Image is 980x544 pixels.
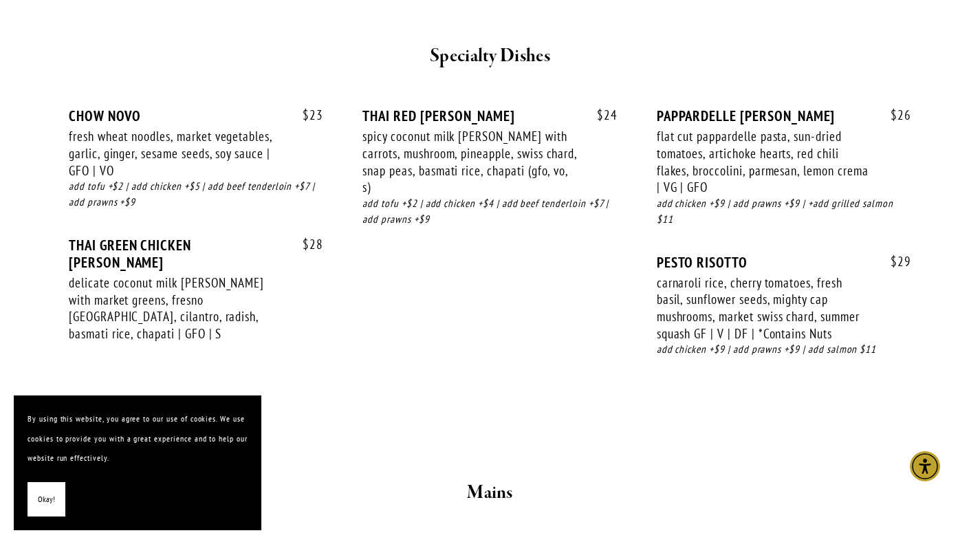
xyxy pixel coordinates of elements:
[891,107,897,123] span: $
[583,107,618,123] span: 24
[657,274,872,342] div: carnaroli rice, cherry tomatoes, fresh basil, sunflower seeds, mighty cap mushrooms, market swiss...
[657,254,911,271] div: PESTO RISOTTO
[362,196,617,228] div: add tofu +$2 | add chicken +$4 | add beef tenderloin +$7 | add prawns +$9
[289,237,323,252] span: 28
[910,451,940,481] div: Accessibility Menu
[657,107,911,124] div: PAPPARDELLE [PERSON_NAME]
[657,196,911,228] div: add chicken +$9 | add prawns +$9 | +add grilled salmon $11
[303,236,309,252] span: $
[597,107,604,123] span: $
[28,409,248,468] p: By using this website, you agree to our use of cookies. We use cookies to provide you with a grea...
[303,107,309,123] span: $
[28,482,65,517] button: Okay!
[362,107,617,124] div: THAI RED [PERSON_NAME]
[657,342,911,358] div: add chicken +$9 | add prawns +$9 | add salmon $11
[38,490,55,510] span: Okay!
[467,481,513,505] strong: Mains
[430,44,550,68] strong: Specialty Dishes
[362,128,578,196] div: spicy coconut milk [PERSON_NAME] with carrots, mushroom, pineapple, swiss chard, snap peas, basma...
[891,253,897,270] span: $
[69,274,284,342] div: delicate coconut milk [PERSON_NAME] with market greens, fresno [GEOGRAPHIC_DATA], cilantro, radis...
[14,395,261,530] section: Cookie banner
[69,128,284,179] div: fresh wheat noodles, market vegetables, garlic, ginger, sesame seeds, soy sauce | GFO | VO
[69,179,323,210] div: add tofu +$2 | add chicken +$5 | add beef tenderloin +$7 | add prawns +$9
[877,254,911,270] span: 29
[289,107,323,123] span: 23
[877,107,911,123] span: 26
[69,107,323,124] div: CHOW NOVO
[69,237,323,271] div: THAI GREEN CHICKEN [PERSON_NAME]
[657,128,872,196] div: flat cut pappardelle pasta, sun-dried tomatoes, artichoke hearts, red chili flakes, broccolini, p...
